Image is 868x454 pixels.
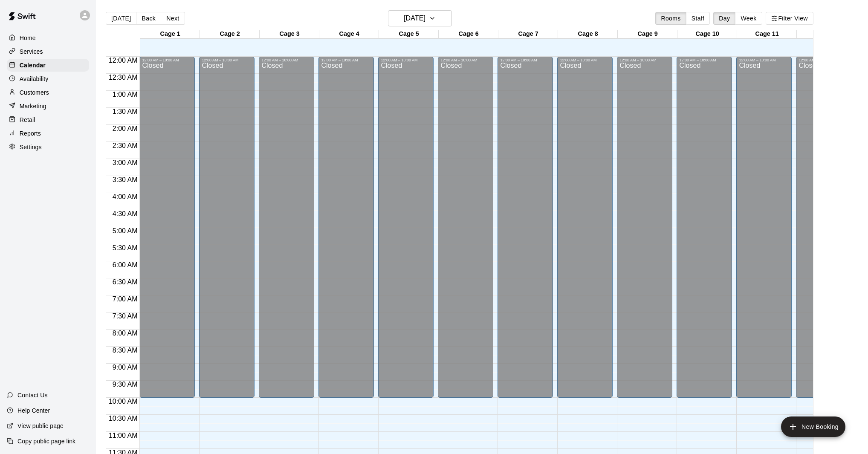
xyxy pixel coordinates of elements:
button: Day [713,12,735,25]
span: 12:30 AM [107,74,140,81]
span: 12:00 AM [107,57,140,64]
p: Customers [20,88,49,97]
div: 12:00 AM – 10:00 AM [202,58,252,62]
div: 12:00 AM – 10:00 AM [440,58,491,62]
a: Home [7,32,89,44]
div: Closed [202,62,252,401]
span: 4:00 AM [110,193,140,200]
div: 12:00 AM – 10:00 AM: Closed [796,57,851,398]
div: 12:00 AM – 10:00 AM [739,58,789,62]
p: Availability [20,75,49,83]
span: 1:30 AM [110,108,140,115]
div: Cage 5 [379,30,439,38]
span: 4:30 AM [110,210,140,217]
div: Cage 10 [677,30,737,38]
div: Closed [440,62,491,401]
span: 5:00 AM [110,227,140,234]
div: 12:00 AM – 10:00 AM: Closed [259,57,314,398]
div: 12:00 AM – 10:00 AM: Closed [677,57,732,398]
div: Cage 2 [200,30,260,38]
p: Home [20,34,36,42]
span: 9:30 AM [110,381,140,388]
div: Closed [739,62,789,401]
button: add [781,416,845,437]
span: 2:30 AM [110,142,140,149]
div: 12:00 AM – 10:00 AM: Closed [378,57,434,398]
div: Cage 8 [558,30,618,38]
div: 12:00 AM – 10:00 AM [560,58,610,62]
a: Services [7,45,89,58]
div: 12:00 AM – 10:00 AM [321,58,371,62]
div: 12:00 AM – 10:00 AM [500,58,550,62]
div: Cage 11 [737,30,797,38]
span: 6:00 AM [110,261,140,269]
button: Staff [686,12,710,25]
div: 12:00 AM – 10:00 AM [799,58,849,62]
span: 8:00 AM [110,330,140,337]
div: Closed [500,62,550,401]
a: Reports [7,127,89,140]
h6: [DATE] [404,12,425,24]
div: Closed [619,62,670,401]
div: 12:00 AM – 10:00 AM [261,58,312,62]
span: 6:30 AM [110,278,140,286]
button: Next [161,12,185,25]
p: Services [20,47,43,56]
div: 12:00 AM – 10:00 AM: Closed [438,57,493,398]
div: Cage 7 [498,30,558,38]
div: 12:00 AM – 10:00 AM [679,58,729,62]
span: 3:00 AM [110,159,140,166]
a: Marketing [7,100,89,113]
span: 10:30 AM [107,415,140,422]
div: Cage 12 [797,30,856,38]
div: Closed [381,62,431,401]
div: 12:00 AM – 10:00 AM: Closed [199,57,255,398]
div: Closed [142,62,192,401]
a: Calendar [7,59,89,72]
button: Filter View [766,12,813,25]
p: Help Center [17,406,50,415]
div: Closed [560,62,610,401]
span: 7:00 AM [110,295,140,303]
div: 12:00 AM – 10:00 AM: Closed [617,57,672,398]
button: [DATE] [106,12,136,25]
div: Customers [7,86,89,99]
div: 12:00 AM – 10:00 AM: Closed [498,57,553,398]
div: 12:00 AM – 10:00 AM [619,58,670,62]
a: Availability [7,72,89,85]
div: 12:00 AM – 10:00 AM: Closed [736,57,792,398]
span: 11:00 AM [107,432,140,439]
span: 8:30 AM [110,347,140,354]
div: Cage 3 [260,30,319,38]
div: 12:00 AM – 10:00 AM: Closed [139,57,195,398]
div: Closed [261,62,312,401]
div: 12:00 AM – 10:00 AM: Closed [557,57,613,398]
div: 12:00 AM – 10:00 AM [142,58,192,62]
div: 12:00 AM – 10:00 AM: Closed [318,57,374,398]
div: Cage 9 [618,30,677,38]
div: Cage 4 [319,30,379,38]
a: Settings [7,141,89,153]
span: 5:30 AM [110,244,140,252]
span: 1:00 AM [110,91,140,98]
p: Copy public page link [17,437,75,445]
div: 12:00 AM – 10:00 AM [381,58,431,62]
span: 3:30 AM [110,176,140,183]
span: 10:00 AM [107,398,140,405]
a: Retail [7,113,89,126]
p: Settings [20,143,42,151]
button: Back [136,12,161,25]
p: Calendar [20,61,46,69]
p: Retail [20,116,35,124]
div: Cage 6 [439,30,498,38]
p: Marketing [20,102,46,110]
span: 2:00 AM [110,125,140,132]
p: Contact Us [17,391,48,399]
p: Reports [20,129,41,138]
